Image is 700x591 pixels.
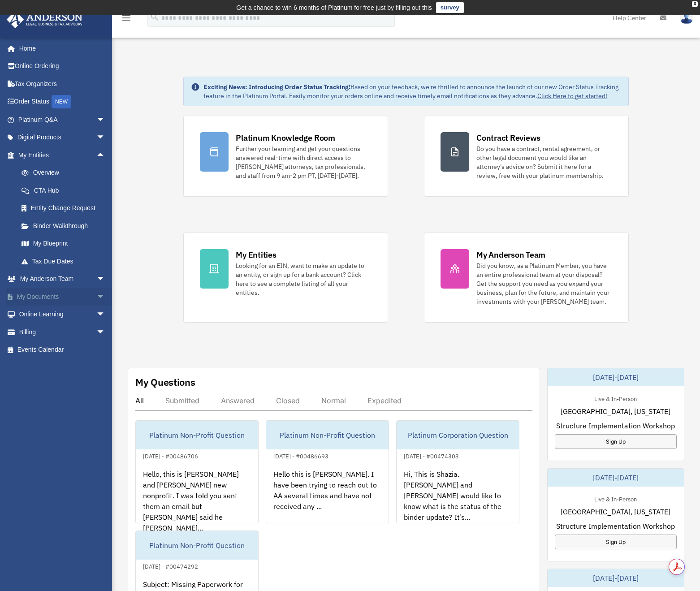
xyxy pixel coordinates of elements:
div: Contract Reviews [476,132,540,143]
div: My Anderson Team [476,249,545,260]
span: Structure Implementation Workshop [556,420,675,431]
a: My Documentsarrow_drop_down [6,288,119,306]
div: Answered [221,396,255,405]
a: CTA Hub [13,181,119,199]
a: menu [121,16,132,23]
img: Anderson Advisors Platinum Portal [4,11,85,28]
span: arrow_drop_down [96,288,114,306]
div: Hi, This is Shazia. [PERSON_NAME] and [PERSON_NAME] would like to know what is the status of the ... [397,462,519,531]
img: User Pic [680,11,693,24]
div: Closed [276,396,300,405]
a: Tax Organizers [6,75,119,93]
i: menu [121,13,132,23]
a: Events Calendar [6,341,119,359]
div: Platinum Knowledge Room [236,132,335,143]
a: Sign Up [555,535,677,549]
div: Expedited [367,396,402,405]
div: Normal [321,396,346,405]
span: Structure Implementation Workshop [556,521,675,531]
div: Platinum Non-Profit Question [136,421,258,449]
a: Platinum Non-Profit Question[DATE] - #00486693Hello this is [PERSON_NAME]. I have been trying to ... [266,420,389,523]
div: Live & In-Person [587,393,644,403]
div: Hello, this is [PERSON_NAME] and [PERSON_NAME] new nonprofit. I was told you sent them an email b... [136,462,258,531]
a: survey [436,2,464,13]
div: Do you have a contract, rental agreement, or other legal document you would like an attorney's ad... [476,144,612,180]
a: Platinum Non-Profit Question[DATE] - #00486706Hello, this is [PERSON_NAME] and [PERSON_NAME] new ... [135,420,259,523]
div: [DATE]-[DATE] [548,469,684,487]
span: arrow_drop_down [96,129,114,147]
div: Get a chance to win 6 months of Platinum for free just by filling out this [236,2,432,13]
a: Platinum Q&Aarrow_drop_down [6,111,119,129]
a: My Anderson Teamarrow_drop_down [6,270,119,288]
div: Looking for an EIN, want to make an update to an entity, or sign up for a bank account? Click her... [236,261,372,297]
a: Home [6,39,114,57]
div: My Entities [236,249,276,260]
a: My Anderson Team Did you know, as a Platinum Member, you have an entire professional team at your... [424,233,629,323]
i: search [150,12,160,22]
div: Platinum Corporation Question [397,421,519,449]
div: [DATE] - #00486693 [266,451,336,460]
a: Overview [13,164,119,182]
div: [DATE] - #00474292 [136,561,205,570]
span: arrow_drop_down [96,306,114,324]
span: [GEOGRAPHIC_DATA], [US_STATE] [561,506,670,517]
a: Binder Walkthrough [13,217,119,235]
a: My Entities Looking for an EIN, want to make an update to an entity, or sign up for a bank accoun... [183,233,388,323]
a: Contract Reviews Do you have a contract, rental agreement, or other legal document you would like... [424,116,629,197]
div: [DATE]-[DATE] [548,368,684,386]
span: [GEOGRAPHIC_DATA], [US_STATE] [561,406,670,417]
strong: Exciting News: Introducing Order Status Tracking! [203,83,350,91]
span: arrow_drop_down [96,323,114,341]
a: Tax Due Dates [13,252,119,270]
a: Click Here to get started! [537,92,607,100]
div: [DATE] - #00474303 [397,451,466,460]
div: [DATE] - #00486706 [136,451,205,460]
div: Platinum Non-Profit Question [136,531,258,560]
div: Hello this is [PERSON_NAME]. I have been trying to reach out to AA several times and have not rec... [266,462,389,531]
div: Did you know, as a Platinum Member, you have an entire professional team at your disposal? Get th... [476,261,612,306]
a: My Entitiesarrow_drop_up [6,146,119,164]
div: Submitted [165,396,199,405]
span: arrow_drop_down [96,270,114,289]
div: Further your learning and get your questions answered real-time with direct access to [PERSON_NAM... [236,144,372,180]
a: Online Ordering [6,57,119,75]
a: Platinum Corporation Question[DATE] - #00474303Hi, This is Shazia. [PERSON_NAME] and [PERSON_NAME... [396,420,519,523]
span: arrow_drop_up [96,146,114,164]
div: Based on your feedback, we're thrilled to announce the launch of our new Order Status Tracking fe... [203,82,621,100]
div: Platinum Non-Profit Question [266,421,389,449]
div: All [135,396,144,405]
a: Billingarrow_drop_down [6,323,119,341]
a: Platinum Knowledge Room Further your learning and get your questions answered real-time with dire... [183,116,388,197]
a: Online Learningarrow_drop_down [6,306,119,324]
div: close [692,1,698,7]
div: [DATE]-[DATE] [548,569,684,587]
a: Entity Change Request [13,199,119,217]
div: Live & In-Person [587,494,644,503]
a: Order StatusNEW [6,93,119,111]
div: NEW [52,95,71,108]
span: arrow_drop_down [96,111,114,129]
div: My Questions [135,375,195,389]
a: Sign Up [555,434,677,449]
a: My Blueprint [13,235,119,253]
a: Digital Productsarrow_drop_down [6,129,119,147]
